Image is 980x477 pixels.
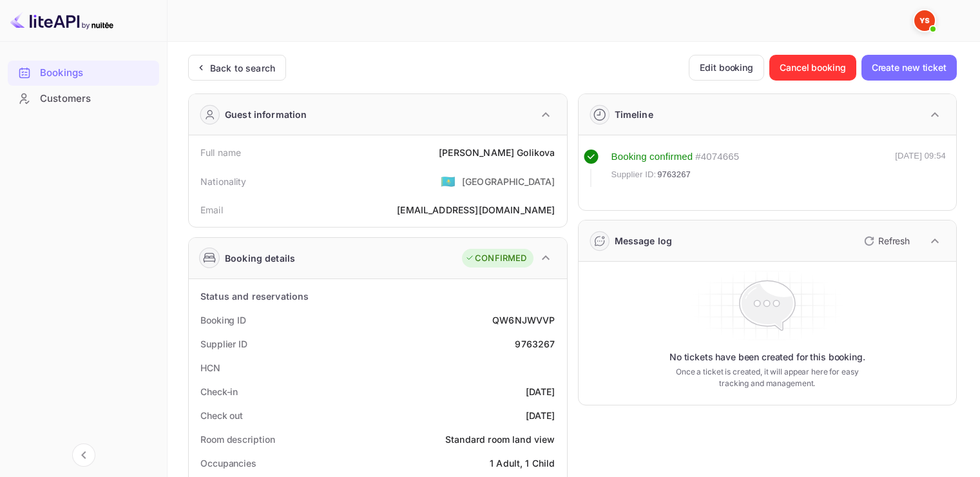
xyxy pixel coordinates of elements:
ya-tr-span: HCN [200,362,220,373]
ya-tr-span: 🇰🇿 [441,174,456,188]
ya-tr-span: Standard room land view [445,434,555,445]
ya-tr-span: Guest information [225,108,307,121]
ya-tr-span: Bookings [40,66,83,81]
ya-tr-span: Once a ticket is created, it will appear here for easy tracking and management. [666,366,869,389]
ya-tr-span: Booking ID [200,315,246,326]
ya-tr-span: [PERSON_NAME] [439,147,514,158]
div: 9763267 [515,337,555,351]
div: # 4074665 [695,150,739,164]
ya-tr-span: [EMAIL_ADDRESS][DOMAIN_NAME] [397,204,555,215]
span: United States [441,170,456,193]
ya-tr-span: Email [200,204,223,215]
ya-tr-span: Edit booking [700,60,753,75]
button: Create new ticket [861,55,957,81]
button: Cancel booking [769,55,856,81]
ya-tr-span: Full name [200,147,241,158]
ya-tr-span: Occupancies [200,458,256,469]
div: Bookings [8,61,159,86]
button: Collapse navigation [72,443,95,467]
ya-tr-span: Check-in [200,386,238,397]
ya-tr-span: Refresh [878,235,910,246]
img: Yandex Support [914,10,935,31]
ya-tr-span: confirmed [649,151,693,162]
ya-tr-span: 9763267 [657,170,691,179]
ya-tr-span: Check out [200,410,243,421]
a: Customers [8,86,159,110]
button: Refresh [856,231,915,251]
ya-tr-span: Nationality [200,176,247,187]
div: [DATE] [526,385,555,398]
ya-tr-span: Booking [611,151,647,162]
ya-tr-span: Room description [200,434,274,445]
ya-tr-span: Create new ticket [872,60,946,75]
ya-tr-span: Status and reservations [200,291,309,302]
button: Edit booking [689,55,764,81]
ya-tr-span: Cancel booking [780,60,846,75]
ya-tr-span: Golikova [517,147,555,158]
ya-tr-span: Timeline [615,109,653,120]
a: Bookings [8,61,159,84]
ya-tr-span: Back to search [210,63,275,73]
ya-tr-span: [GEOGRAPHIC_DATA] [462,176,555,187]
ya-tr-span: QW6NJWVVP [492,315,555,326]
ya-tr-span: Supplier ID: [611,170,657,179]
ya-tr-span: Booking details [225,251,295,265]
ya-tr-span: Customers [40,92,91,106]
img: LiteAPI logo [10,10,113,31]
ya-tr-span: [DATE] 09:54 [895,151,946,161]
div: [DATE] [526,409,555,422]
div: Customers [8,86,159,112]
ya-tr-span: Supplier ID [200,338,247,349]
ya-tr-span: 1 Adult, 1 Child [490,458,555,469]
ya-tr-span: CONFIRMED [475,252,526,265]
ya-tr-span: Message log [615,235,673,246]
ya-tr-span: No tickets have been created for this booking. [669,351,865,364]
